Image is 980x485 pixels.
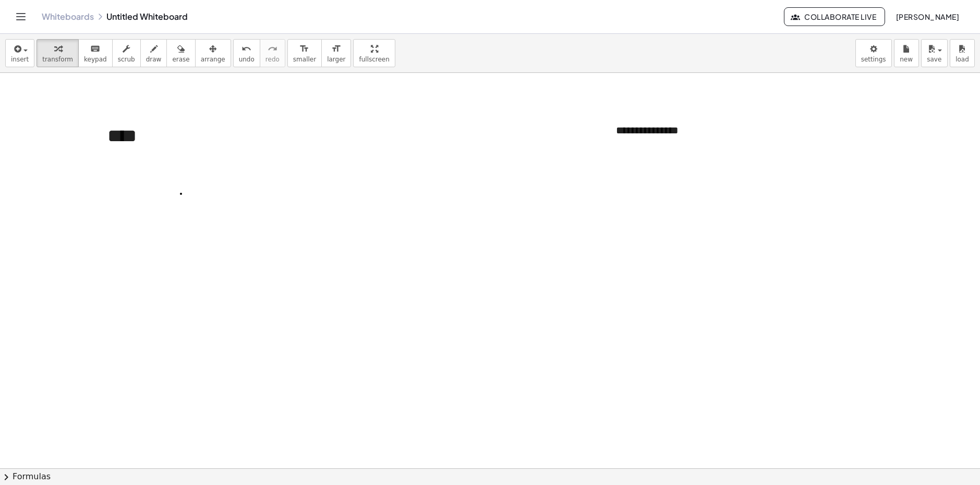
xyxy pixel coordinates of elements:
button: [PERSON_NAME] [887,7,967,26]
i: keyboard [90,43,100,55]
span: fullscreen [359,56,389,63]
a: Whiteboards [42,11,94,22]
button: arrange [195,39,231,67]
span: [PERSON_NAME] [896,12,959,21]
button: draw [140,39,167,67]
button: load [950,39,975,67]
i: redo [268,43,277,55]
span: redo [265,56,280,63]
span: draw [146,56,162,63]
span: new [900,56,913,63]
span: erase [172,56,189,63]
span: undo [239,56,255,63]
span: insert [11,56,29,63]
button: keyboardkeypad [78,39,113,67]
span: arrange [201,56,225,63]
button: save [921,39,948,67]
i: format_size [331,43,341,55]
button: Toggle navigation [13,8,29,25]
span: keypad [84,56,107,63]
span: larger [327,56,345,63]
button: settings [855,39,892,67]
button: erase [166,39,195,67]
button: Collaborate Live [784,7,885,26]
span: smaller [293,56,316,63]
button: insert [5,39,34,67]
button: format_sizelarger [321,39,351,67]
span: load [955,56,969,63]
span: save [927,56,941,63]
button: fullscreen [353,39,395,67]
i: format_size [299,43,309,55]
button: new [894,39,919,67]
button: redoredo [260,39,285,67]
span: settings [861,56,886,63]
button: transform [37,39,79,67]
span: scrub [118,56,135,63]
button: scrub [112,39,141,67]
button: format_sizesmaller [287,39,322,67]
span: transform [42,56,73,63]
span: Collaborate Live [793,12,876,21]
i: undo [241,43,251,55]
button: undoundo [233,39,260,67]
